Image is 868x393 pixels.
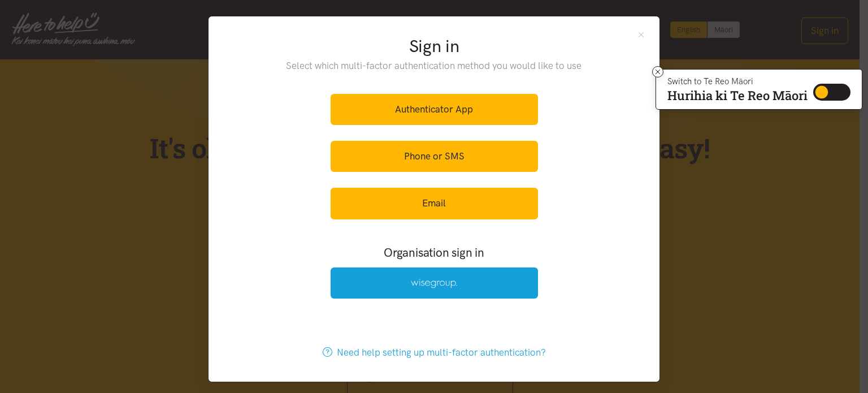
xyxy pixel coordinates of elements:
h2: Sign in [263,34,605,58]
a: Authenticator App [331,94,538,125]
h3: Organisation sign in [300,244,568,261]
a: Need help setting up multi-factor authentication? [311,337,558,368]
a: Phone or SMS [331,141,538,172]
button: Close [636,30,646,40]
p: Select which multi-factor authentication method you would like to use [263,58,605,74]
p: Hurihia ki Te Reo Māori [667,90,808,101]
p: Switch to Te Reo Māori [667,78,808,85]
img: Wise Group [411,279,457,288]
a: Email [331,188,538,219]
